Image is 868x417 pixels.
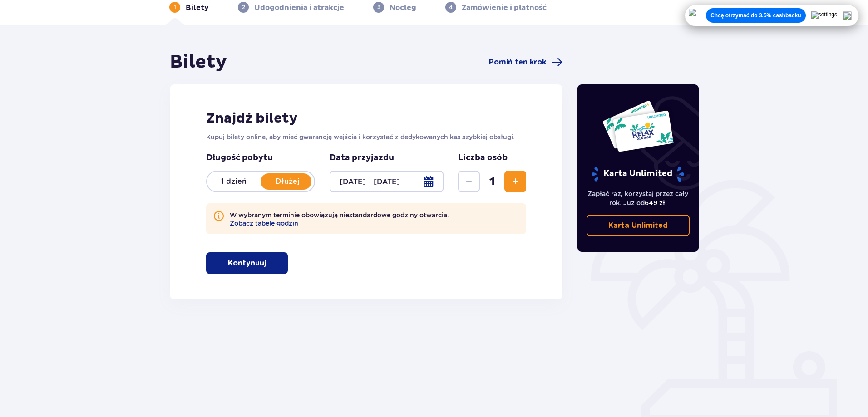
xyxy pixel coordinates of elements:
p: 1 dzień [207,177,261,186]
button: Zmniejsz [458,171,480,192]
p: Karta Unlimited [591,166,685,182]
p: Zapłać raz, korzystaj przez cały rok. Już od ! [587,189,690,207]
a: Pomiń ten krok [489,57,562,68]
p: Data przyjazdu [330,152,394,163]
p: Liczba osób [458,152,508,163]
p: 2 [242,3,245,11]
p: Udogodnienia i atrakcje [254,3,344,13]
p: Kupuj bilety online, aby mieć gwarancję wejścia i korzystać z dedykowanych kas szybkiej obsługi. [206,132,526,142]
p: 1 [174,3,176,11]
p: Zamówienie i płatność [462,3,547,13]
h2: Znajdź bilety [206,110,526,127]
div: 1Bilety [169,2,209,13]
div: 4Zamówienie i płatność [445,2,547,13]
button: Zobacz tabelę godzin [230,220,298,227]
p: Kontynuuj [228,258,266,268]
div: 2Udogodnienia i atrakcje [238,2,344,13]
p: Długość pobytu [206,152,315,163]
p: Karta Unlimited [608,221,668,231]
p: Dłużej [261,177,314,186]
p: Nocleg [390,3,416,13]
p: Bilety [186,3,209,13]
button: Kontynuuj [206,252,288,274]
div: 3Nocleg [373,2,416,13]
a: Karta Unlimited [587,215,690,236]
span: 649 zł [645,199,665,206]
p: 4 [449,3,453,11]
img: Dwie karty całoroczne do Suntago z napisem 'UNLIMITED RELAX', na białym tle z tropikalnymi liśćmi... [602,100,674,152]
p: W wybranym terminie obowiązują niestandardowe godziny otwarcia. [230,211,449,227]
h1: Bilety [170,51,227,74]
span: 1 [482,175,503,188]
button: Zwiększ [504,171,526,192]
p: 3 [377,3,380,11]
span: Pomiń ten krok [489,57,546,67]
